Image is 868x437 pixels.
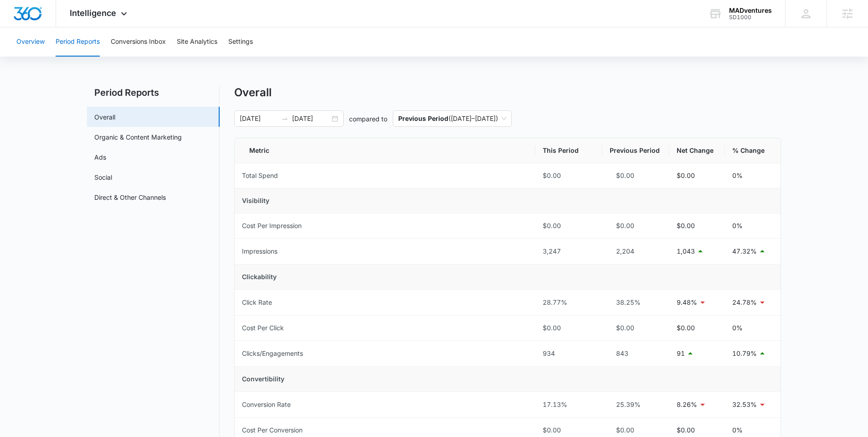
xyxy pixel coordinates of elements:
[242,297,272,307] div: Click Rate
[111,27,166,57] button: Conversions Inbox
[543,323,595,333] div: $0.00
[732,425,743,435] p: 0%
[87,86,220,99] h2: Period Reports
[94,192,166,202] a: Direct & Other Channels
[398,114,448,122] p: Previous Period
[677,323,695,333] p: $0.00
[732,323,743,333] p: 0%
[240,114,277,124] input: Start date
[281,115,288,122] span: to
[732,246,757,256] p: 47.32%
[543,349,595,359] div: 934
[235,367,781,392] td: Convertibility
[94,152,106,162] a: Ads
[732,171,743,181] p: 0%
[610,425,662,435] div: $0.00
[235,188,781,213] td: Visibility
[242,425,303,435] div: Cost Per Conversion
[543,400,595,410] div: 17.13%
[242,221,302,231] div: Cost Per Impression
[543,425,595,435] div: $0.00
[398,111,506,126] span: ( [DATE] – [DATE] )
[235,265,781,290] td: Clickability
[242,323,284,333] div: Cost Per Click
[281,115,288,122] span: swap-right
[732,349,757,359] p: 10.79%
[729,7,772,14] div: account name
[242,171,278,181] div: Total Spend
[610,221,662,231] div: $0.00
[610,400,662,410] div: 25.39%
[94,132,182,142] a: Organic & Content Marketing
[732,297,757,307] p: 24.78%
[543,297,595,307] div: 28.77%
[235,138,535,163] th: Metric
[669,138,725,163] th: Net Change
[729,14,772,21] div: account id
[349,114,387,124] p: compared to
[677,246,695,256] p: 1,043
[677,221,695,231] p: $0.00
[610,171,662,181] div: $0.00
[242,246,277,256] div: Impressions
[543,221,595,231] div: $0.00
[677,297,697,307] p: 9.48%
[228,27,253,57] button: Settings
[677,171,695,181] p: $0.00
[610,297,662,307] div: 38.25%
[242,349,303,359] div: Clicks/Engagements
[234,86,272,99] h1: Overall
[535,138,602,163] th: This Period
[602,138,669,163] th: Previous Period
[16,27,45,57] button: Overview
[94,172,112,182] a: Social
[610,323,662,333] div: $0.00
[732,400,757,410] p: 32.53%
[677,400,697,410] p: 8.26%
[677,349,685,359] p: 91
[242,400,291,410] div: Conversion Rate
[677,425,695,435] p: $0.00
[70,8,116,18] span: Intelligence
[94,112,115,122] a: Overall
[610,246,662,256] div: 2,204
[543,246,595,256] div: 3,247
[177,27,217,57] button: Site Analytics
[610,349,662,359] div: 843
[543,171,595,181] div: $0.00
[732,221,743,231] p: 0%
[725,138,781,163] th: % Change
[292,114,330,124] input: End date
[56,27,100,57] button: Period Reports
